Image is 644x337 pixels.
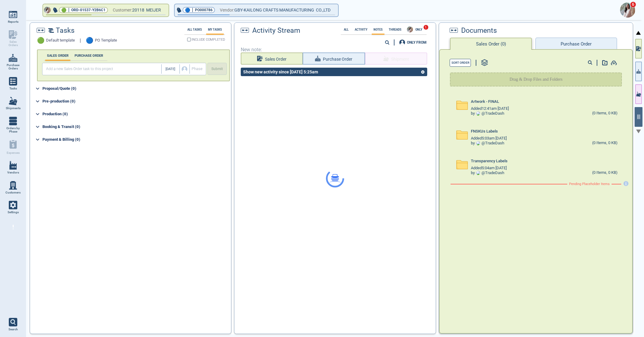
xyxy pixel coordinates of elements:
[9,87,17,90] span: Tasks
[42,122,230,132] div: Booking & Transit (0)
[44,64,161,74] input: Add a new Sales Order task to this project
[9,54,17,62] img: menu_icon
[220,6,234,14] span: Vendor:
[37,37,45,44] span: 🟢
[192,67,203,71] span: Phase
[9,97,17,105] img: menu_icon
[450,59,471,67] button: Sort Order
[510,76,563,83] p: Drag & Drop Files and Folders
[471,129,498,134] span: FNSKUs Labels
[6,106,21,110] span: Shipments
[166,67,175,71] span: [DATE]
[73,54,105,58] label: PURCHASE ORDER
[471,136,507,141] span: Added 5:03am [DATE]
[592,170,618,175] div: (0 Items, 0 KB)
[71,7,106,13] span: ORD-01537-Y2B6C1
[95,38,117,43] span: PO Template
[45,54,70,58] label: SALES ORDER
[56,27,75,35] span: Tasks
[602,60,608,66] img: add-document
[8,20,18,24] span: Reports
[471,99,499,104] span: Artwork - FINAL
[42,84,230,93] div: Proposal/Quote (0)
[42,109,230,119] div: Production (0)
[471,166,507,170] span: Added 5:04am [DATE]
[80,38,81,43] span: |
[113,6,132,14] span: Customer:
[175,4,338,16] button: 🔵|PO000786Vendor:GBY-KAILONG CRAFTS MANUFACTURING CO.,LTD
[206,28,224,31] label: My Tasks
[476,111,480,116] img: Avatar
[592,141,618,146] div: (0 Items, 0 KB)
[620,2,635,18] img: Avatar
[9,77,17,86] img: menu_icon
[592,111,618,116] div: (0 Items, 0 KB)
[68,7,69,13] span: |
[630,2,636,8] span: 6
[476,171,480,175] img: Avatar
[471,141,504,146] div: by @ TradeDash
[8,328,18,331] span: Search
[471,106,509,111] span: Added 12:41am [DATE]
[42,135,230,144] div: Payment & Billing (0)
[9,117,17,125] img: menu_icon
[46,38,75,43] span: Default template
[450,38,532,50] button: Sales Order (0)
[9,161,17,170] img: menu_icon
[86,37,93,44] span: 🔵
[569,182,610,186] span: Pending Placeholder Items
[471,111,504,116] div: by @ TradeDash
[43,4,169,16] button: Avatar🟢|ORD-01537-Y2B6C1Customer:20118 MEIJER
[7,171,19,174] span: Vendors
[195,7,213,13] span: PO000786
[48,28,54,33] img: timeline2
[9,201,17,209] img: menu_icon
[192,38,225,41] span: INCLUDE COMPLETED
[146,8,161,12] span: MEIJER
[5,63,21,70] span: Purchase Orders
[611,60,617,65] img: add-document
[234,6,330,14] span: GBY-KAILONG CRAFTS MANUFACTURING CO.,LTD
[471,171,504,175] div: by @ TradeDash
[535,38,617,50] button: Purchase Order
[471,159,508,163] span: Transparency Labels
[61,8,66,12] span: 🟢
[9,10,17,19] img: menu_icon
[8,211,19,214] span: Settings
[5,126,21,133] span: Orders by Phase
[476,141,480,145] img: Avatar
[186,28,204,31] label: All Tasks
[132,6,146,14] span: 20118
[42,96,230,106] div: Pre-production (0)
[44,7,51,13] img: Avatar
[5,191,21,194] span: Customers
[192,7,193,13] span: |
[9,181,17,190] img: menu_icon
[461,27,497,35] span: Documents
[185,8,190,12] span: 🔵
